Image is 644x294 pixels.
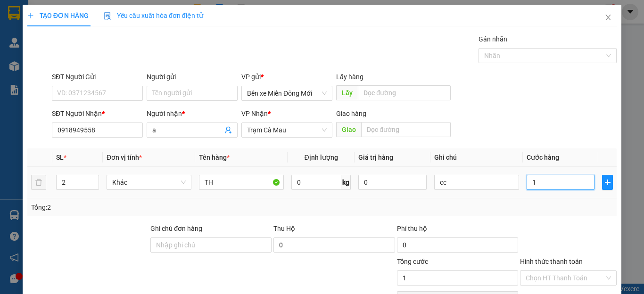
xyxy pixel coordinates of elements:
div: SĐT Người Gửi [52,72,143,82]
span: Giao [336,122,361,137]
div: SĐT Người Nhận [52,108,143,119]
button: plus [602,175,613,190]
span: Khác [112,175,186,189]
span: Lấy [336,85,358,100]
span: TẠO ĐƠN HÀNG [27,12,89,19]
span: Cước hàng [527,154,559,161]
input: Dọc đường [361,122,451,137]
input: Dọc đường [358,85,451,100]
span: Thu Hộ [273,225,295,232]
label: Hình thức thanh toán [520,258,583,265]
span: kg [341,175,351,190]
span: VP Nhận [241,110,268,117]
span: Yêu cầu xuất hóa đơn điện tử [104,12,203,19]
input: Ghi chú đơn hàng [150,237,272,253]
span: plus [27,12,34,19]
span: Tổng cước [397,258,428,265]
div: VP gửi [241,72,332,82]
span: SL [56,154,64,161]
img: icon [104,12,111,20]
th: Ghi chú [430,148,523,167]
label: Ghi chú đơn hàng [150,225,202,232]
span: Trạm Cà Mau [247,123,327,137]
span: Giá trị hàng [358,154,393,161]
input: VD: Bàn, Ghế [199,175,284,190]
span: plus [603,179,612,186]
div: Người gửi [147,72,238,82]
span: Tên hàng [199,154,230,161]
input: 0 [358,175,426,190]
input: Ghi Chú [434,175,519,190]
span: close [604,14,612,21]
span: Lấy hàng [336,73,363,81]
div: Tổng: 2 [31,202,249,212]
span: user-add [224,126,232,134]
button: delete [31,175,46,190]
span: Giao hàng [336,110,366,117]
span: Đơn vị tính [107,154,142,161]
div: Người nhận [147,108,238,119]
span: Bến xe Miền Đông Mới [247,86,327,100]
div: Phí thu hộ [397,223,518,237]
button: Close [595,5,621,31]
label: Gán nhãn [479,35,507,43]
span: Định lượng [304,154,338,161]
